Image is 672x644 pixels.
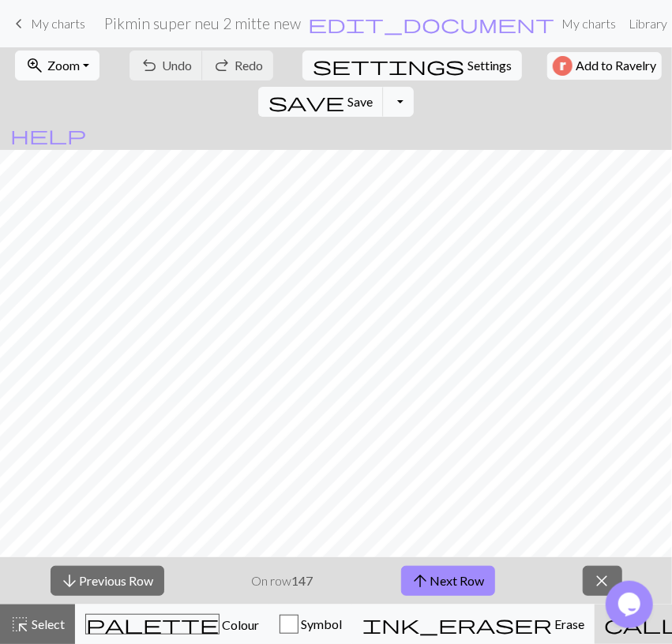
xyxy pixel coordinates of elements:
[104,14,301,32] h2: Pikmin super neu 2 mitte new
[15,51,99,80] button: Zoom
[269,605,352,644] button: Symbol
[75,605,269,644] button: Colour
[308,13,554,35] span: edit_document
[606,581,656,628] iframe: chat widget
[86,613,219,635] span: palette
[47,58,80,73] span: Zoom
[313,56,464,75] i: Settings
[347,94,373,109] span: Save
[552,616,584,631] span: Erase
[593,570,612,592] span: close
[10,124,86,146] span: help
[25,54,44,77] span: zoom_in
[258,87,384,117] button: Save
[555,8,622,39] a: My charts
[10,613,29,635] span: highlight_alt
[298,616,342,631] span: Symbol
[31,16,85,31] span: My charts
[220,617,259,632] span: Colour
[61,570,80,592] span: arrow_downward
[9,13,28,35] span: keyboard_arrow_left
[362,613,552,635] span: ink_eraser
[29,616,65,631] span: Select
[467,56,512,75] span: Settings
[268,91,344,113] span: save
[401,566,495,596] button: Next Row
[411,570,430,592] span: arrow_upward
[9,10,85,37] a: My charts
[576,56,656,76] span: Add to Ravelry
[547,52,662,80] button: Add to Ravelry
[553,56,573,76] img: Ravelry
[51,566,164,596] button: Previous Row
[313,54,464,77] span: settings
[352,605,595,644] button: Erase
[302,51,522,80] button: SettingsSettings
[252,571,313,590] p: On row
[292,573,313,588] strong: 147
